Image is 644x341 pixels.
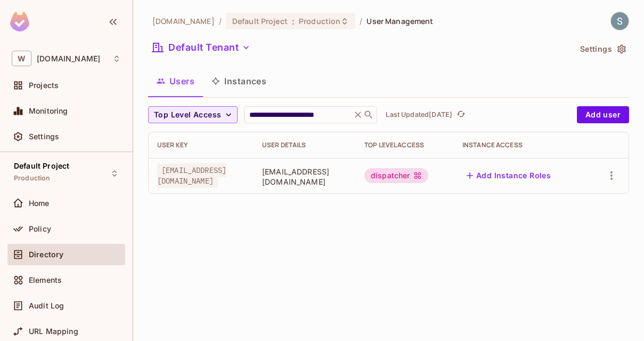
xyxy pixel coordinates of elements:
[12,51,31,66] span: W
[148,39,255,56] button: Default Tenant
[29,225,51,233] span: Policy
[148,106,238,123] button: Top Level Access
[360,16,362,26] li: /
[148,68,203,94] button: Users
[29,327,78,336] span: URL Mapping
[232,16,288,26] span: Default Project
[262,166,347,187] span: [EMAIL_ADDRESS][DOMAIN_NAME]
[152,16,215,26] span: the active workspace
[366,16,433,26] span: User Management
[454,108,467,121] button: refresh
[456,109,466,120] span: refresh
[219,16,222,26] li: /
[29,132,59,141] span: Settings
[29,81,59,90] span: Projects
[29,250,63,259] span: Directory
[29,199,50,208] span: Home
[29,276,62,284] span: Elements
[462,141,578,149] div: Instance Access
[291,17,295,26] span: :
[299,16,340,26] span: Production
[576,41,629,58] button: Settings
[14,162,69,170] span: Default Project
[462,167,555,184] button: Add Instance Roles
[154,108,221,122] span: Top Level Access
[157,163,226,188] span: [EMAIL_ADDRESS][DOMAIN_NAME]
[10,12,29,31] img: SReyMgAAAABJRU5ErkJggg==
[203,68,275,94] button: Instances
[386,110,452,119] p: Last Updated [DATE]
[577,106,629,123] button: Add user
[364,168,428,183] div: dispatcher
[14,174,51,183] span: Production
[262,141,347,149] div: User Details
[452,108,467,121] span: Click to refresh data
[364,141,445,149] div: Top Level Access
[37,54,100,63] span: Workspace: withpronto.com
[157,141,245,149] div: User Key
[611,12,629,30] img: Shekhar Tyagi
[29,107,68,115] span: Monitoring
